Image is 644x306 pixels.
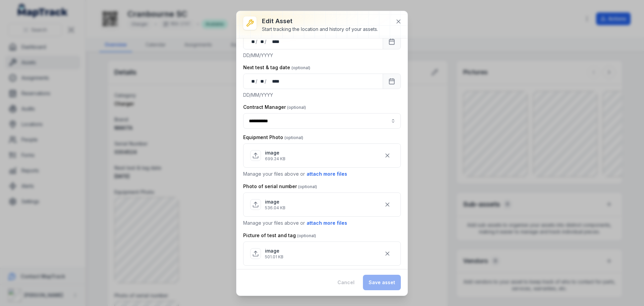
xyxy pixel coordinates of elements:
p: Manage your files above or [243,170,401,178]
p: 536.04 KB [265,205,285,211]
div: year, [267,38,280,45]
div: month, [258,78,265,85]
button: attach more files [306,170,347,178]
div: day, [249,78,256,85]
div: / [265,78,267,85]
input: asset-edit:cf[3efdffd9-f055-49d9-9a65-0e9f08d77abc]-label [243,113,401,129]
div: / [256,78,258,85]
p: 501.01 KB [265,254,283,260]
label: Equipment Photo [243,134,303,141]
label: Picture of test and tag [243,232,316,239]
p: Manage your files above or [243,268,401,276]
div: Start tracking the location and history of your assets. [262,26,378,33]
p: image [265,199,285,205]
div: / [265,38,267,45]
p: Manage your files above or [243,219,401,227]
button: Calendar [383,34,401,49]
div: / [256,38,258,45]
label: Next test & tag date [243,64,310,71]
p: 699.24 KB [265,156,285,162]
button: attach more files [306,268,347,276]
label: Contract Manager [243,104,306,111]
h3: Edit asset [262,16,378,26]
p: DD/MM/YYYY [243,92,401,98]
div: month, [258,38,265,45]
p: image [265,149,285,156]
div: day, [249,38,256,45]
button: Calendar [383,74,401,89]
p: image [265,248,283,254]
label: Photo of serial number [243,183,317,190]
button: attach more files [306,219,347,227]
p: DD/MM/YYYY [243,52,401,59]
div: year, [267,78,280,85]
